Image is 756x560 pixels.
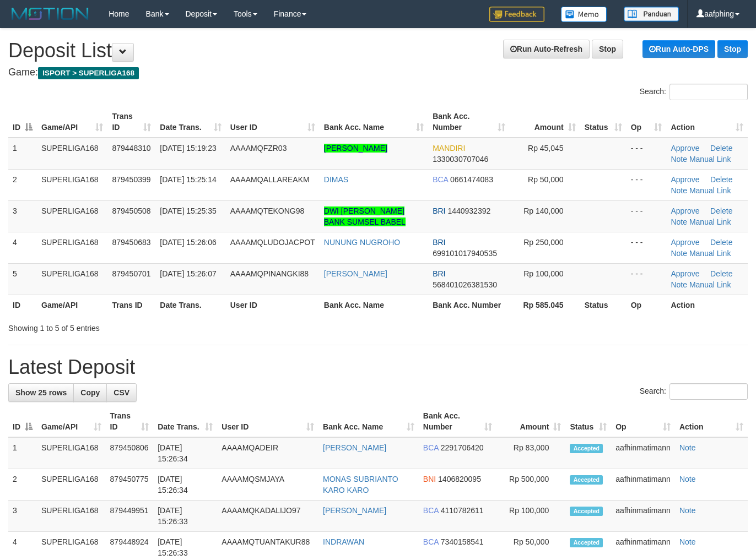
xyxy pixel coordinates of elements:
th: Date Trans.: activate to sort column ascending [153,406,217,437]
td: SUPERLIGA168 [37,169,107,200]
a: Note [679,506,696,515]
td: SUPERLIGA168 [37,501,106,532]
a: Note [671,280,687,289]
td: Rp 500,000 [496,469,566,501]
td: 2 [8,169,37,200]
span: Copy 0661474083 to clipboard [450,175,493,184]
span: AAAAMQTEKONG98 [230,206,305,215]
a: [PERSON_NAME] [323,443,386,452]
span: Copy 4110782611 to clipboard [441,506,484,515]
span: Copy 568401026381530 to clipboard [433,280,497,289]
th: Op: activate to sort column ascending [627,106,667,138]
a: MONAS SUBRIANTO KARO KARO [323,475,398,494]
td: AAAAMQSMJAYA [217,469,318,501]
a: [PERSON_NAME] [324,144,387,153]
h4: Game: [8,67,748,78]
a: Note [671,155,687,164]
span: Accepted [570,444,603,453]
a: Approve [671,206,699,215]
a: Approve [671,175,699,184]
a: Delete [710,144,732,153]
td: 3 [8,501,37,532]
span: [DATE] 15:25:14 [160,175,216,184]
a: Approve [671,269,699,278]
span: 879450399 [112,175,150,184]
th: Trans ID [107,295,155,315]
td: 5 [8,263,37,295]
td: Rp 100,000 [496,501,566,532]
span: BRI [433,206,445,215]
td: SUPERLIGA168 [37,138,107,170]
a: Manual Link [689,280,731,289]
span: AAAAMQALLAREAKM [230,175,310,184]
span: Rp 100,000 [523,269,563,278]
a: Note [679,443,696,452]
td: 1 [8,138,37,170]
span: Copy 7340158541 to clipboard [441,537,484,546]
th: Bank Acc. Name [320,295,428,315]
a: Delete [710,238,732,247]
a: Approve [671,238,699,247]
span: 879448310 [112,144,150,153]
span: Copy 699101017940535 to clipboard [433,249,497,258]
th: Status: activate to sort column ascending [565,406,611,437]
td: SUPERLIGA168 [37,200,107,232]
th: Action: activate to sort column ascending [675,406,748,437]
th: Amount: activate to sort column ascending [496,406,566,437]
td: aafhinmatimann [611,437,675,469]
a: Show 25 rows [8,383,74,402]
th: Bank Acc. Number [428,295,510,315]
a: Manual Link [689,249,731,258]
input: Search: [669,383,748,400]
span: Rp 50,000 [528,175,564,184]
span: [DATE] 15:25:35 [160,206,216,215]
span: CSV [114,388,129,397]
a: NUNUNG NUGROHO [324,238,400,247]
a: Delete [710,206,732,215]
th: ID [8,295,37,315]
label: Search: [640,383,748,400]
th: Bank Acc. Name: activate to sort column ascending [318,406,419,437]
img: panduan.png [624,7,679,21]
span: BCA [423,537,439,546]
th: Trans ID: activate to sort column ascending [107,106,155,138]
span: BCA [433,175,448,184]
a: DWI [PERSON_NAME] BANK SUMSEL BABEL [324,206,406,226]
span: Show 25 rows [15,388,67,397]
a: Stop [717,40,748,58]
th: Status: activate to sort column ascending [580,106,627,138]
td: SUPERLIGA168 [37,263,107,295]
th: User ID: activate to sort column ascending [226,106,320,138]
th: Date Trans. [155,295,225,315]
span: BCA [423,443,439,452]
th: Date Trans.: activate to sort column ascending [155,106,225,138]
td: - - - [627,232,667,263]
td: aafhinmatimann [611,469,675,501]
span: Accepted [570,538,603,547]
a: Manual Link [689,186,731,195]
span: Accepted [570,507,603,516]
img: Button%20Memo.svg [561,7,607,22]
td: 2 [8,469,37,501]
a: Stop [592,40,623,58]
th: Action [666,295,748,315]
span: AAAAMQPINANGKI88 [230,269,309,278]
span: AAAAMQLUDOJACPOT [230,238,315,247]
h1: Deposit List [8,40,748,62]
td: 879449951 [106,501,154,532]
span: [DATE] 15:26:06 [160,238,216,247]
th: Game/API: activate to sort column ascending [37,106,107,138]
a: Copy [73,383,107,402]
th: Bank Acc. Number: activate to sort column ascending [428,106,510,138]
span: Copy 1406820095 to clipboard [438,475,481,483]
td: 879450806 [106,437,154,469]
a: [PERSON_NAME] [324,269,387,278]
a: Manual Link [689,155,731,164]
span: BRI [433,269,445,278]
img: Feedback.jpg [489,7,544,22]
a: Run Auto-DPS [642,40,715,58]
td: Rp 83,000 [496,437,566,469]
span: MANDIRI [433,144,465,153]
a: [PERSON_NAME] [323,506,386,515]
span: 879450701 [112,269,150,278]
